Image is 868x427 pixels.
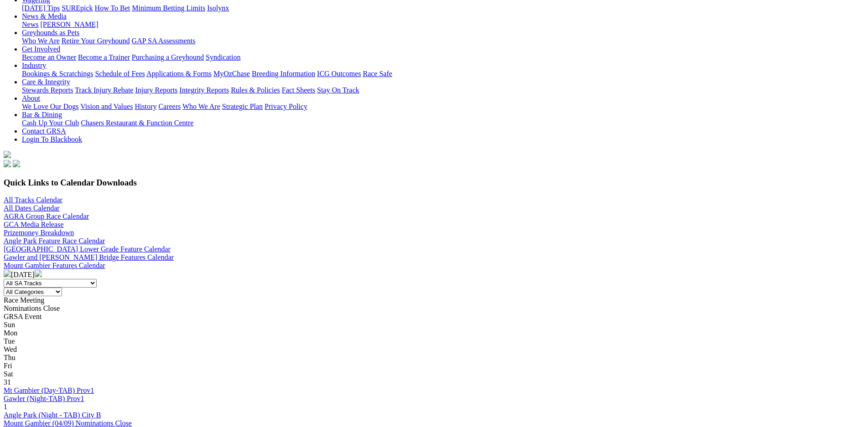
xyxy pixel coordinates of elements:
[4,403,7,411] span: 1
[4,419,132,427] a: Mount Gambier (04/09) Nominations Close
[22,29,79,36] a: Greyhounds as Pets
[132,4,205,12] a: Minimum Betting Limits
[4,237,105,245] a: Angle Park Feature Race Calendar
[62,4,93,12] a: SUREpick
[22,86,73,94] a: Stewards Reports
[22,127,66,135] a: Contact GRSA
[135,86,177,94] a: Injury Reports
[22,70,93,77] a: Bookings & Scratchings
[4,245,171,253] a: [GEOGRAPHIC_DATA] Lower Grade Feature Calendar
[22,62,46,69] a: Industry
[62,37,130,45] a: Retire Your Greyhound
[4,304,864,313] div: Nominations Close
[4,160,11,167] img: facebook.svg
[78,53,130,61] a: Become a Trainer
[22,103,78,110] a: We Love Our Dogs
[4,178,864,188] h3: Quick Links to Calendar Downloads
[22,119,864,127] div: Bar & Dining
[22,53,76,61] a: Become an Owner
[4,270,11,277] img: chevron-left-pager-white.svg
[265,103,307,110] a: Privacy Policy
[207,4,229,12] a: Isolynx
[22,4,60,12] a: [DATE] Tips
[4,321,864,329] div: Sun
[4,296,864,304] div: Race Meeting
[4,229,74,237] a: Prizemoney Breakdown
[4,221,64,228] a: GCA Media Release
[95,4,130,12] a: How To Bet
[35,270,42,277] img: chevron-right-pager-white.svg
[4,337,864,345] div: Tue
[132,37,196,45] a: GAP SA Assessments
[317,86,359,94] a: Stay On Track
[231,86,280,94] a: Rules & Policies
[22,111,62,118] a: Bar & Dining
[13,160,20,167] img: twitter.svg
[4,378,11,386] span: 31
[22,4,864,12] div: Wagering
[22,37,60,45] a: Who We Are
[4,204,60,212] a: All Dates Calendar
[22,86,864,94] div: Care & Integrity
[179,86,229,94] a: Integrity Reports
[135,103,156,110] a: History
[4,329,864,337] div: Mon
[4,151,11,158] img: logo-grsa-white.png
[81,119,193,127] a: Chasers Restaurant & Function Centre
[222,103,263,110] a: Strategic Plan
[22,45,60,53] a: Get Involved
[22,119,79,127] a: Cash Up Your Club
[4,370,864,378] div: Sat
[4,395,84,402] a: Gawler (Night-TAB) Prov1
[40,21,98,28] a: [PERSON_NAME]
[4,411,101,419] a: Angle Park (Night - TAB) City B
[22,94,40,102] a: About
[95,70,145,77] a: Schedule of Fees
[4,212,89,220] a: AGRA Group Race Calendar
[4,253,174,261] a: Gawler and [PERSON_NAME] Bridge Features Calendar
[22,21,864,29] div: News & Media
[4,345,864,354] div: Wed
[22,53,864,62] div: Get Involved
[80,103,133,110] a: Vision and Values
[317,70,361,77] a: ICG Outcomes
[4,313,864,321] div: GRSA Event
[282,86,315,94] a: Fact Sheets
[75,86,133,94] a: Track Injury Rebate
[146,70,212,77] a: Applications & Forms
[22,135,82,143] a: Login To Blackbook
[4,362,864,370] div: Fri
[4,196,62,204] a: All Tracks Calendar
[22,78,70,86] a: Care & Integrity
[132,53,204,61] a: Purchasing a Greyhound
[22,70,864,78] div: Industry
[4,262,105,269] a: Mount Gambier Features Calendar
[213,70,250,77] a: MyOzChase
[363,70,392,77] a: Race Safe
[4,270,864,279] div: [DATE]
[158,103,181,110] a: Careers
[4,386,94,394] a: Mt Gambier (Day-TAB) Prov1
[182,103,220,110] a: Who We Are
[22,12,67,20] a: News & Media
[206,53,240,61] a: Syndication
[4,354,864,362] div: Thu
[22,37,864,45] div: Greyhounds as Pets
[22,103,864,111] div: About
[252,70,315,77] a: Breeding Information
[22,21,38,28] a: News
